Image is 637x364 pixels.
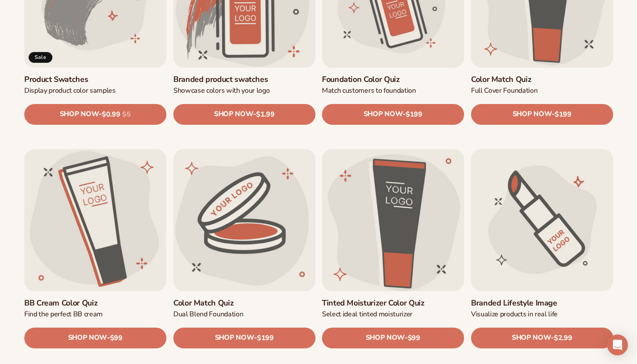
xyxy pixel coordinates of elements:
[173,298,315,308] a: Color Match Quiz
[471,327,613,348] a: SHOP NOW- $2.99
[173,104,315,125] a: SHOP NOW- $1.99
[24,298,166,308] a: BB Cream Color Quiz
[173,74,315,84] a: Branded product swatches
[102,110,120,119] span: $0.99
[366,334,405,342] span: SHOP NOW
[214,334,253,342] span: SHOP NOW
[408,334,420,342] span: $99
[122,110,130,119] s: $5
[24,74,166,84] a: Product Swatches
[214,110,253,118] span: SHOP NOW
[471,298,613,308] a: Branded Lifestyle Image
[471,104,613,125] a: SHOP NOW- $199
[607,335,628,355] div: Open Intercom Messenger
[511,334,550,342] span: SHOP NOW
[110,334,123,342] span: $99
[364,110,403,118] span: SHOP NOW
[68,334,107,342] span: SHOP NOW
[173,327,315,348] a: SHOP NOW- $199
[322,298,464,308] a: Tinted Moisturizer Color Quiz
[322,74,464,84] a: Foundation Color Quiz
[554,334,572,342] span: $2.99
[406,110,422,119] span: $199
[322,327,464,348] a: SHOP NOW- $99
[471,74,613,84] a: Color Match Quiz
[554,110,571,119] span: $199
[60,110,99,118] span: SHOP NOW
[24,327,166,348] a: SHOP NOW- $99
[256,110,274,119] span: $1.99
[257,334,273,342] span: $199
[512,110,551,118] span: SHOP NOW
[322,104,464,125] a: SHOP NOW- $199
[24,104,166,125] a: SHOP NOW- $0.99 $5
